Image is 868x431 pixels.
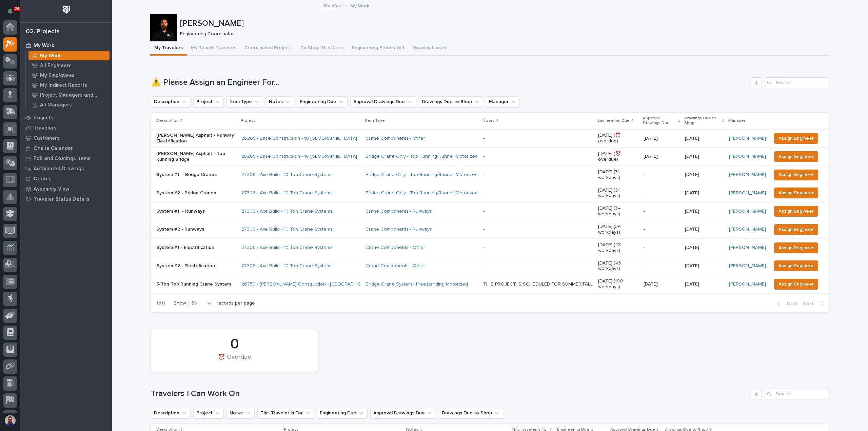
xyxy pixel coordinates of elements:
p: Show [174,300,186,306]
a: My Work [324,1,343,9]
div: Search [765,389,829,399]
span: Assign Engineer [778,244,814,252]
a: Crane Components - Other [366,245,425,251]
p: - [644,209,679,214]
img: Workspace Logo [60,3,73,16]
a: 26265 - Base Construction - 10 [GEOGRAPHIC_DATA] [241,136,357,141]
p: [DATE] [685,243,701,251]
p: Item Type [365,117,385,124]
div: 30 [189,300,205,307]
a: [PERSON_NAME] [729,172,766,178]
a: Projects [20,113,112,123]
p: Customers [34,135,60,141]
p: [DATE] (34 workdays) [598,205,638,217]
p: [DATE] [685,225,701,232]
button: Notes [266,96,294,107]
p: [PERSON_NAME] Asphalt - Top Running Bridge [156,151,236,162]
a: [PERSON_NAME] [729,263,766,269]
button: Assign Engineer [774,133,818,144]
p: [PERSON_NAME] Asphalt - Runway Electrification [156,133,236,144]
p: [DATE] (31 workdays) [598,188,638,199]
a: Bridge Crane Only - Top Running/Runner Motorized [366,190,478,196]
p: Engineering Coordinator [180,31,825,37]
tr: System #1 - Electrification27306 - Axe Build - 10 Ton Crane Systems Crane Components - Other - [D... [151,239,829,257]
button: Project [193,408,224,418]
a: Crane Components - Other [366,136,425,141]
tr: System #2 - Runways27306 - Axe Build - 10 Ton Crane Systems Crane Components - Runways - [DATE] (... [151,220,829,239]
a: Travelers [20,123,112,133]
a: Fab and Coatings Items [20,153,112,163]
p: [DATE] [685,280,701,287]
button: Approval Drawings Due [370,408,436,418]
p: System #1 - Runways [156,209,236,214]
div: - [483,154,485,159]
a: 26265 - Base Construction - 10 [GEOGRAPHIC_DATA] [241,154,357,159]
p: - [644,227,679,232]
button: Description [151,96,191,107]
span: Assign Engineer [778,262,814,270]
p: All Engineers [40,63,72,69]
p: System #2 - Electrification [156,263,236,269]
a: All Managers [26,100,112,110]
a: Bridge Crane System - Freestanding Motorized [366,281,468,287]
span: Assign Engineer [778,226,814,234]
a: [PERSON_NAME] [729,227,766,232]
input: Search [765,77,829,88]
p: Project [241,117,255,124]
button: Approval Drawings Due [350,96,416,107]
p: System #1 - Electrification [156,245,236,251]
button: Drawings Due to Shop [439,408,503,418]
button: Notifications [3,4,17,18]
p: Projects [34,115,53,121]
p: Automated Drawings [34,166,84,172]
p: [DATE] [685,152,701,159]
a: My Employees [26,71,112,80]
tr: 5-Ton Top Running Crane System26759 - [PERSON_NAME] Construction - [GEOGRAPHIC_DATA] Department 5... [151,275,829,293]
tr: System #1 - Bridge Cranes27306 - Axe Build - 10 Ton Crane Systems Bridge Crane Only - Top Running... [151,166,829,184]
p: - [644,263,679,269]
button: Back [772,300,800,307]
p: Drawings Due to Shop [684,115,721,127]
a: 27306 - Axe Build - 10 Ton Crane Systems [241,263,333,269]
p: My Work [40,53,61,59]
span: Assign Engineer [778,153,814,161]
p: [DATE] [644,136,679,141]
a: Crane Components - Runways [366,227,432,232]
p: [DATE] (⏰ overdue) [598,151,638,162]
p: System #1 - Bridge Cranes [156,172,236,178]
p: [DATE] [685,189,701,196]
button: Drawing Issues [409,41,450,56]
span: Assign Engineer [778,207,814,215]
button: Assign Engineer [774,224,818,235]
a: Project Managers and Engineers [26,90,112,100]
a: My Work [20,40,112,51]
div: 02. Projects [26,28,60,36]
a: 27306 - Axe Build - 10 Ton Crane Systems [241,209,333,214]
span: Assign Engineer [778,189,814,197]
p: records per page [217,300,255,306]
a: Customers [20,133,112,143]
p: Quotes [34,176,52,182]
div: 0 [162,336,307,353]
a: My Work [26,51,112,60]
p: Fab and Coatings Items [34,156,91,162]
a: Bridge Crane Only - Top Running/Runner Motorized [366,172,478,178]
a: [PERSON_NAME] [729,245,766,251]
p: My Work [350,2,369,9]
span: Assign Engineer [778,134,814,142]
div: - [483,245,485,251]
p: 5-Ton Top Running Crane System [156,281,236,287]
p: System #2 - Bridge Cranes [156,190,236,196]
a: [PERSON_NAME] [729,136,766,141]
h1: Travelers I Can Work On [151,389,748,399]
p: Manager [728,117,745,124]
p: My Indirect Reports [40,82,87,89]
button: Assign Engineer [774,206,818,217]
a: 27306 - Axe Build - 10 Ton Crane Systems [241,172,333,178]
button: Manager [486,96,520,107]
p: Assembly View [34,186,69,192]
p: Project Managers and Engineers [40,92,107,98]
p: [DATE] [685,171,701,178]
button: Project [193,96,224,107]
